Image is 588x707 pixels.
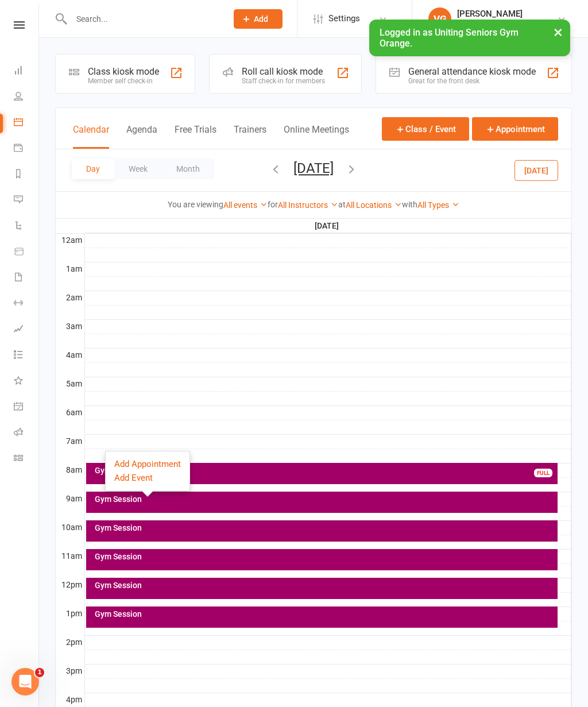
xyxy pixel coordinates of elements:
[56,463,84,477] th: 8am
[14,317,40,343] a: Assessments
[35,668,44,677] span: 1
[328,6,360,32] span: Settings
[56,578,84,592] th: 12pm
[56,405,84,420] th: 6am
[14,59,40,84] a: Dashboard
[94,466,556,474] div: Gym Session
[56,262,84,276] th: 1am
[94,553,556,561] div: Gym Session
[56,549,84,563] th: 11am
[94,581,556,589] div: Gym Session
[514,160,558,180] button: [DATE]
[548,20,568,44] button: ×
[338,200,346,209] strong: at
[457,19,557,29] div: Uniting Seniors Gym Orange
[56,233,84,248] th: 12am
[88,77,159,85] div: Member self check-in
[126,124,157,149] button: Agenda
[114,457,181,471] button: Add Appointment
[242,66,325,77] div: Roll call kiosk mode
[382,117,469,141] button: Class / Event
[14,369,40,395] a: What's New
[234,9,283,29] button: Add
[72,159,114,179] button: Day
[56,291,84,305] th: 2am
[417,200,459,210] a: All Types
[94,495,556,503] div: Gym Session
[428,7,451,30] div: VG
[346,200,402,210] a: All Locations
[14,395,40,420] a: General attendance kiosk mode
[94,610,556,618] div: Gym Session
[94,524,556,532] div: Gym Session
[175,124,216,149] button: Free Trials
[14,420,40,446] a: Roll call kiosk mode
[168,200,223,209] strong: You are viewing
[284,124,349,149] button: Online Meetings
[14,84,40,110] a: People
[472,117,558,141] button: Appointment
[56,664,84,678] th: 3pm
[14,136,40,162] a: Payments
[408,66,536,77] div: General attendance kiosk mode
[293,160,334,176] button: [DATE]
[162,159,214,179] button: Month
[380,27,519,49] span: Logged in as Uniting Seniors Gym Orange.
[408,77,536,85] div: Great for the front desk
[56,606,84,621] th: 1pm
[88,66,159,77] div: Class kiosk mode
[56,377,84,391] th: 5am
[68,11,219,27] input: Search...
[534,469,552,477] div: FULL
[56,693,84,707] th: 4pm
[84,219,571,233] th: [DATE]
[223,200,268,210] a: All events
[56,319,84,334] th: 3am
[254,14,268,24] span: Add
[114,159,162,179] button: Week
[14,162,40,188] a: Reports
[14,446,40,472] a: Class kiosk mode
[11,668,39,696] iframe: Intercom live chat
[402,200,417,209] strong: with
[56,492,84,506] th: 9am
[114,471,153,485] button: Add Event
[14,110,40,136] a: Calendar
[56,520,84,535] th: 10am
[234,124,266,149] button: Trainers
[56,635,84,650] th: 2pm
[56,434,84,449] th: 7am
[56,348,84,362] th: 4am
[14,239,40,265] a: Product Sales
[242,77,325,85] div: Staff check-in for members
[278,200,338,210] a: All Instructors
[457,9,557,19] div: [PERSON_NAME]
[268,200,278,209] strong: for
[73,124,109,149] button: Calendar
